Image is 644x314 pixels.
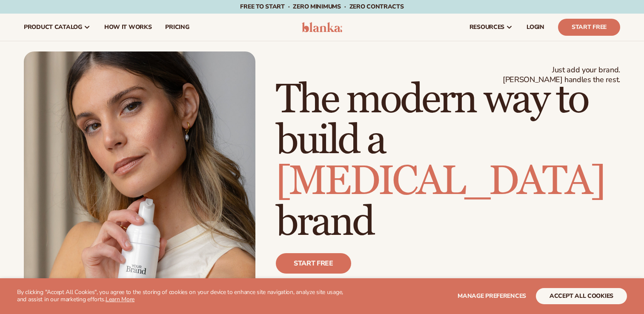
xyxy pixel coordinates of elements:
button: accept all cookies [536,288,627,304]
span: pricing [165,24,189,31]
a: Start Free [558,19,620,36]
span: Free to start · ZERO minimums · ZERO contracts [240,3,404,11]
p: By clicking "Accept All Cookies", you agree to the storing of cookies on your device to enhance s... [17,289,349,303]
a: resources [463,14,520,41]
a: product catalog [17,14,97,41]
span: product catalog [24,24,82,31]
span: Just add your brand. [PERSON_NAME] handles the rest. [503,65,620,85]
span: [MEDICAL_DATA] [276,157,604,206]
a: pricing [158,14,196,41]
span: resources [469,24,504,31]
a: Learn More [106,295,135,303]
span: How It Works [104,24,152,31]
a: LOGIN [520,14,551,41]
span: Manage preferences [458,292,526,300]
h1: The modern way to build a brand [276,80,620,243]
a: How It Works [97,14,159,41]
button: Manage preferences [458,288,526,304]
span: LOGIN [527,24,544,31]
img: logo [302,22,342,32]
a: Start free [276,253,351,274]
